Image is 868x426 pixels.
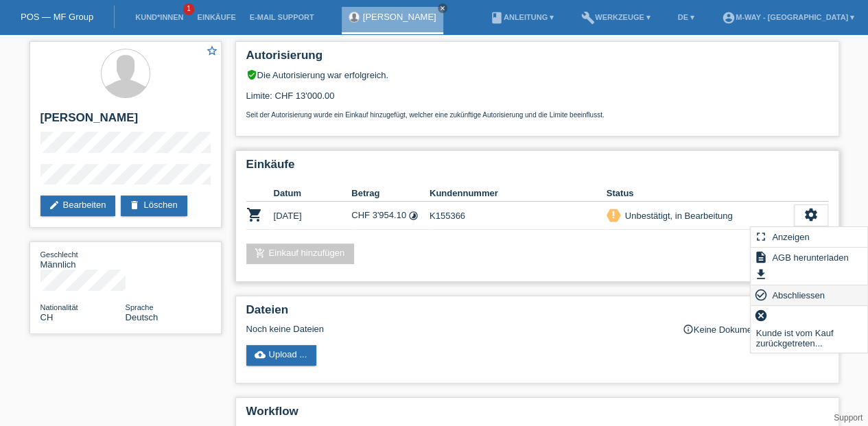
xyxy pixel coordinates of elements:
[243,13,321,21] a: E-Mail Support
[490,11,504,25] i: book
[363,12,436,22] a: [PERSON_NAME]
[438,3,447,13] a: close
[671,13,701,21] a: DE ▾
[351,202,430,230] td: CHF 3'954.10
[128,13,190,21] a: Kund*innen
[121,196,187,216] a: deleteLöschen
[439,5,446,12] i: close
[40,303,78,311] span: Nationalität
[255,349,266,360] i: cloud_upload
[581,11,595,25] i: build
[804,207,819,222] i: settings
[246,49,828,69] h2: Autorisierung
[21,12,93,22] a: POS — MF Group
[621,209,733,223] div: Unbestätigt, in Bearbeitung
[246,69,257,80] i: verified_user
[408,211,419,221] i: 24 Raten
[183,3,194,15] span: 1
[274,185,352,202] th: Datum
[770,249,850,265] span: AGB herunterladen
[754,250,768,264] i: description
[40,249,126,270] div: Männlich
[190,13,242,21] a: Einkäufe
[129,200,140,211] i: delete
[246,69,828,80] div: Die Autorisierung war erfolgreich.
[126,312,159,322] span: Deutsch
[607,185,794,202] th: Status
[770,228,811,245] span: Anzeigen
[754,230,768,244] i: fullscreen
[246,405,828,425] h2: Workflow
[683,324,828,335] div: Keine Dokumente notwendig
[430,185,607,202] th: Kundennummer
[40,312,54,322] span: Schweiz
[574,13,657,21] a: buildWerkzeuge ▾
[430,202,607,230] td: K155366
[754,268,768,281] i: get_app
[609,210,618,220] i: priority_high
[255,248,266,259] i: add_shopping_cart
[49,200,60,211] i: edit
[126,303,154,311] span: Sprache
[351,185,430,202] th: Betrag
[246,324,666,334] div: Noch keine Dateien
[40,250,78,259] span: Geschlecht
[246,244,355,264] a: add_shopping_cartEinkauf hinzufügen
[246,80,828,119] div: Limite: CHF 13'000.00
[246,158,828,178] h2: Einkäufe
[722,11,736,25] i: account_circle
[246,303,828,324] h2: Dateien
[246,111,828,119] p: Seit der Autorisierung wurde ein Einkauf hinzugefügt, welcher eine zukünftige Autorisierung und d...
[206,45,218,59] a: star_border
[246,206,263,223] i: POSP00026676
[274,202,352,230] td: [DATE]
[40,196,116,216] a: editBearbeiten
[206,45,218,57] i: star_border
[834,413,863,423] a: Support
[683,324,694,335] i: info_outline
[246,345,317,366] a: cloud_uploadUpload ...
[715,13,861,21] a: account_circlem-way - [GEOGRAPHIC_DATA] ▾
[40,111,211,132] h2: [PERSON_NAME]
[483,13,561,21] a: bookAnleitung ▾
